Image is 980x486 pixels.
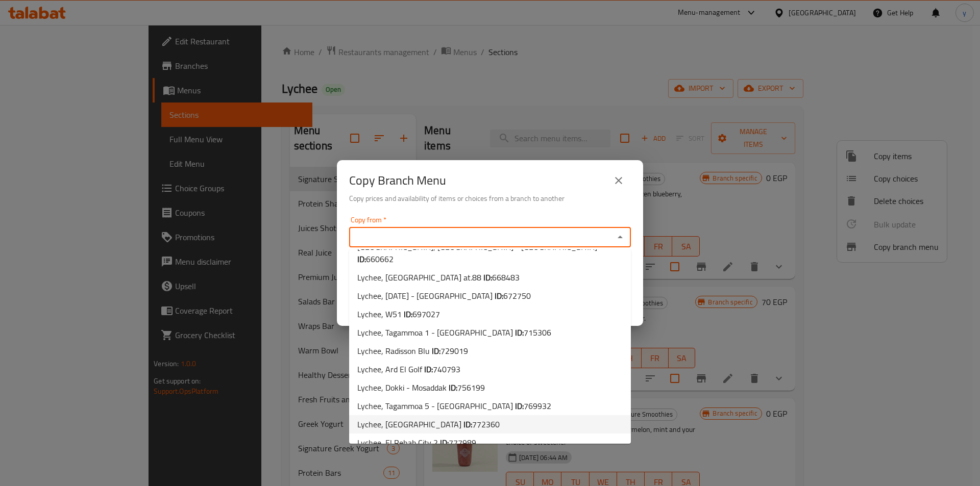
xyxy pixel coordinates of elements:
[472,417,500,432] span: 772360
[349,172,446,189] h2: Copy Branch Menu
[404,306,412,322] b: ID:
[432,343,440,359] b: ID:
[357,400,551,412] span: Lychee, Tagammoa 5 - [GEOGRAPHIC_DATA]
[449,380,457,395] b: ID:
[606,168,631,193] button: close
[349,193,631,204] h6: Copy prices and availability of items or choices from a branch to another
[357,290,531,302] span: Lychee, [DATE] - [GEOGRAPHIC_DATA]
[449,435,476,450] span: 777989
[524,398,551,414] span: 769932
[515,398,524,414] b: ID:
[495,288,503,303] b: ID:
[357,437,476,449] span: Lychee, El Rehab City 2
[357,326,551,339] span: Lychee, Tagammoa 1 - [GEOGRAPHIC_DATA]
[357,345,468,357] span: Lychee, Radisson Blu
[357,271,520,284] span: Lychee, [GEOGRAPHIC_DATA] at.88
[457,380,485,395] span: 756199
[524,325,551,340] span: 715306
[433,362,460,377] span: 740793
[492,270,520,285] span: 668483
[424,362,433,377] b: ID:
[357,241,623,265] span: [GEOGRAPHIC_DATA], [GEOGRAPHIC_DATA] - [GEOGRAPHIC_DATA]
[503,288,531,303] span: 672750
[357,251,366,267] b: ID:
[357,308,440,320] span: Lychee, W51
[412,306,440,322] span: 697027
[613,230,627,244] button: Close
[357,418,500,430] span: Lychee, [GEOGRAPHIC_DATA]
[366,251,394,267] span: 660662
[483,270,492,285] b: ID:
[463,417,472,432] b: ID:
[440,435,449,450] b: ID:
[357,381,485,394] span: Lychee, Dokki - Mosaddak
[440,343,468,359] span: 729019
[515,325,524,340] b: ID:
[357,363,460,375] span: Lychee, Ard El Golf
